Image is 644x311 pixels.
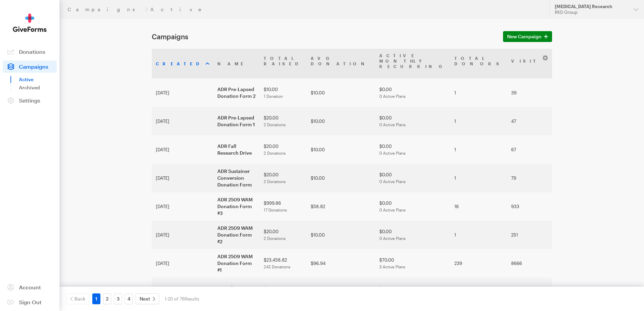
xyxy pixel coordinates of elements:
img: GiveForms [13,14,47,32]
td: ADR 2509 WAM Donation Form #3 [213,192,260,221]
span: New Campaign [507,32,542,41]
td: [DATE] [152,249,213,277]
a: Account [3,281,57,293]
a: Campaigns [68,7,142,12]
span: Account [19,284,41,290]
a: Sign Out [3,296,57,308]
td: 2.99% [550,135,594,164]
a: Donations [3,46,57,58]
td: ADR Pre-Lapsed Donation Form 2 [213,79,260,107]
td: [DATE] [152,192,213,221]
div: 1-20 of 76 [165,293,199,304]
td: 101 [507,277,550,306]
td: 2.53% [550,164,594,192]
span: 2 Donations [264,122,286,127]
td: 79 [507,164,550,192]
th: Created: activate to sort column ascending [152,49,213,79]
a: 3 [114,293,122,304]
td: $10.00 [307,221,375,249]
td: ADR Pre-Lapsed Donation Form 1 [213,107,260,135]
span: 1 Donation [264,94,283,98]
th: TotalRaised: activate to sort column ascending [260,49,307,79]
td: 0.80% [550,221,594,249]
a: 2 [103,293,111,304]
td: 239 [450,249,507,277]
th: Visits: activate to sort column ascending [507,49,550,79]
td: $70.00 [375,249,450,277]
td: $0.00 [375,79,450,107]
td: $20.00 [260,107,307,135]
td: $30.00 [260,277,307,306]
span: Sign Out [19,299,42,305]
td: 8666 [507,249,550,277]
th: AvgDonation: activate to sort column ascending [307,49,375,79]
td: 67 [507,135,550,164]
span: 17 Donations [264,207,287,212]
span: Results [185,296,199,302]
th: Conv. Rate: activate to sort column ascending [550,49,594,79]
td: $10.00 [260,79,307,107]
td: $23,458.82 [260,249,307,277]
th: Active MonthlyRecurring: activate to sort column ascending [375,49,450,79]
td: 39 [507,79,550,107]
div: [MEDICAL_DATA] Research [555,4,628,9]
td: [DATE] [152,221,213,249]
span: Campaigns [19,63,48,70]
td: 2.56% [550,79,594,107]
th: Name: activate to sort column ascending [213,49,260,79]
th: TotalDonors: activate to sort column ascending [450,49,507,79]
td: 251 [507,221,550,249]
td: [DATE] [152,79,213,107]
td: $0.00 [375,135,450,164]
td: ADR Sustainer Conversion Donation Form [213,164,260,192]
td: $10.00 [307,107,375,135]
td: ADR 2509 WAM Donation Form #1 [213,249,260,277]
td: $0.00 [375,192,450,221]
span: Next [140,295,150,303]
td: [DATE] [152,135,213,164]
td: $10.00 [307,164,375,192]
td: ADR 2509 WAM Donation Form #2 [213,221,260,249]
td: $10.00 [307,79,375,107]
div: RKD Group [555,9,628,15]
td: $10.00 [307,277,375,306]
td: 1 [450,79,507,107]
span: 0 Active Plans [379,151,406,155]
td: $20.00 [260,221,307,249]
td: $0.00 [375,221,450,249]
td: $58.82 [307,192,375,221]
td: 1 [450,107,507,135]
a: Active [19,75,57,84]
span: 0 Active Plans [379,236,406,241]
td: 2.97% [550,277,594,306]
a: Campaigns [3,61,57,73]
td: 1 [450,135,507,164]
td: $0.00 [375,164,450,192]
a: Archived [19,84,57,92]
a: Next [136,293,159,304]
span: 0 Active Plans [379,94,406,98]
td: [DATE] [152,277,213,306]
span: 3 Active Plans [379,264,405,269]
td: 1 [450,164,507,192]
td: 47 [507,107,550,135]
span: 0 Active Plans [379,207,406,212]
td: $20.00 [260,164,307,192]
span: 0 Active Plans [379,179,406,184]
td: $0.00 [375,277,450,306]
a: Settings [3,94,57,107]
span: 2 Donations [264,236,286,241]
span: 2 Donations [264,179,286,184]
td: 1.82% [550,192,594,221]
td: [DATE] [152,164,213,192]
td: 1 [450,221,507,249]
td: [DATE] [152,107,213,135]
h1: Campaigns [152,32,495,41]
td: ADR Fall Research Drive [213,135,260,164]
td: $20.00 [260,135,307,164]
td: $10.00 [307,135,375,164]
a: New Campaign [503,31,552,42]
td: 16 [450,192,507,221]
td: ADR Identity Activation 5 DF [213,277,260,306]
span: 2 Donations [264,151,286,155]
